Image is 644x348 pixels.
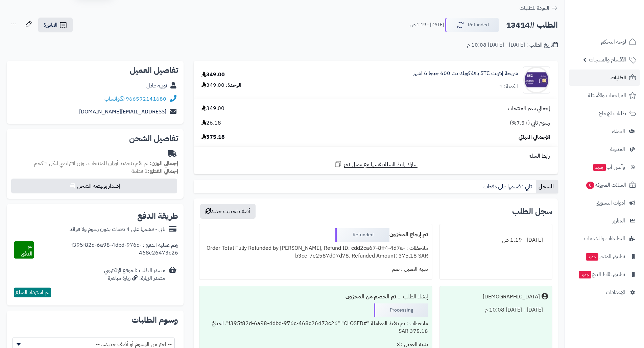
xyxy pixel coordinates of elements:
[467,41,558,49] div: تاريخ الطلب : [DATE] - [DATE] 10:08 م
[389,231,428,239] b: تم إرجاع المخزون
[612,127,625,136] span: العملاء
[510,119,550,127] span: رسوم تابي (+7.5%)
[585,252,625,261] span: تطبيق المتجر
[201,105,224,112] span: 349.00
[335,228,389,242] div: Refunded
[374,303,428,317] div: Processing
[506,18,558,32] h2: الطلب #13414
[150,159,178,167] strong: إجمالي الوزن:
[104,267,165,282] div: مصدر الطلب :الموقع الإلكتروني
[146,82,167,90] a: ثوبيه عادل
[512,207,552,215] h3: سجل الطلب
[413,70,518,77] a: شريحة إنترنت STC باقة كويك نت 600 جيجا 6 اشهر
[598,5,638,19] img: logo-2.png
[569,70,640,86] a: الطلبات
[499,83,518,90] div: الكمية: 1
[578,270,625,279] span: تطبيق نقاط البيع
[569,248,640,265] a: تطبيق المتجرجديد
[589,55,626,64] span: الأقسام والمنتجات
[38,18,73,32] a: الفاتورة
[16,288,49,296] span: تم استرداد المبلغ
[201,133,225,141] span: 375.18
[508,105,550,112] span: إجمالي سعر المنتجات
[569,105,640,122] a: طلبات الإرجاع
[44,21,57,29] span: الفاتورة
[344,161,418,168] span: شارك رابط السلة نفسها مع عميل آخر
[104,95,124,103] a: واتساب
[569,123,640,139] a: العملاء
[126,95,166,103] a: 966592141680
[34,159,148,167] span: لم تقم بتحديد أوزان للمنتجات ، وزن افتراضي للكل 1 كجم
[601,37,626,47] span: لوحة التحكم
[610,144,625,154] span: المدونة
[410,22,444,28] small: [DATE] - 1:19 ص
[569,266,640,283] a: تطبيق نقاط البيعجديد
[201,81,241,89] div: الوحدة: 349.00
[12,316,178,324] h2: وسوم الطلبات
[599,109,626,118] span: طلبات الإرجاع
[606,288,625,297] span: الإعدادات
[519,133,550,141] span: الإجمالي النهائي
[104,274,165,282] div: مصدر الزيارة: زيارة مباشرة
[132,167,178,175] small: 1 قطعة
[569,284,640,300] a: الإعدادات
[204,290,428,303] div: إنشاء الطلب ....
[483,293,540,301] div: [DEMOGRAPHIC_DATA]
[593,164,606,171] span: جديد
[196,152,555,160] div: رابط السلة
[345,293,396,301] b: تم الخصم من المخزون
[201,71,225,79] div: 349.00
[444,234,548,247] div: [DATE] - 1:19 ص
[481,180,536,193] a: تابي : قسمها على دفعات
[569,213,640,229] a: التقارير
[204,263,428,276] div: تنبيه العميل : نعم
[586,182,594,189] span: 0
[569,34,640,50] a: لوحة التحكم
[611,73,626,82] span: الطلبات
[444,303,548,317] div: [DATE] - [DATE] 10:08 م
[148,167,178,175] strong: إجمالي القطع:
[204,242,428,263] div: ملاحظات : Order Total Fully Refunded by [PERSON_NAME], Refund ID: cdd2ca67-8ff4-4d7a-b3ce-7e2587d...
[200,204,256,219] button: أضف تحديث جديد
[12,66,178,74] h2: تفاصيل العميل
[21,242,32,258] span: تم الدفع
[569,231,640,247] a: التطبيقات والخدمات
[612,216,625,225] span: التقارير
[596,198,625,208] span: أدوات التسويق
[569,159,640,175] a: وآتس آبجديد
[586,253,598,261] span: جديد
[569,177,640,193] a: السلات المتروكة0
[584,234,625,243] span: التطبيقات والخدمات
[11,179,177,193] button: إصدار بوليصة الشحن
[12,134,178,142] h2: تفاصيل الشحن
[586,180,626,190] span: السلات المتروكة
[520,4,549,12] span: العودة للطلبات
[569,195,640,211] a: أدوات التسويق
[569,141,640,157] a: المدونة
[593,162,625,172] span: وآتس آب
[536,180,558,193] a: السجل
[70,225,165,233] div: تابي - قسّمها على 4 دفعات بدون رسوم ولا فوائد
[569,87,640,104] a: المراجعات والأسئلة
[137,212,178,220] h2: طريقة الدفع
[579,271,591,278] span: جديد
[445,18,499,32] button: Refunded
[201,119,221,127] span: 26.18
[588,91,626,100] span: المراجعات والأسئلة
[204,317,428,338] div: ملاحظات : تم تنفيذ المعاملة "#f395f82d-6a98-4dbd-976c-468c26473c26" "CLOSED". المبلغ 375.18 SAR
[79,108,166,116] a: [EMAIL_ADDRESS][DOMAIN_NAME]
[34,241,178,259] div: رقم عملية الدفع : f395f82d-6a98-4dbd-976c-468c26473c26
[523,66,550,93] img: 1737381301-5796560422315345811-90x90.jpg
[334,160,418,168] a: شارك رابط السلة نفسها مع عميل آخر
[520,4,558,12] a: العودة للطلبات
